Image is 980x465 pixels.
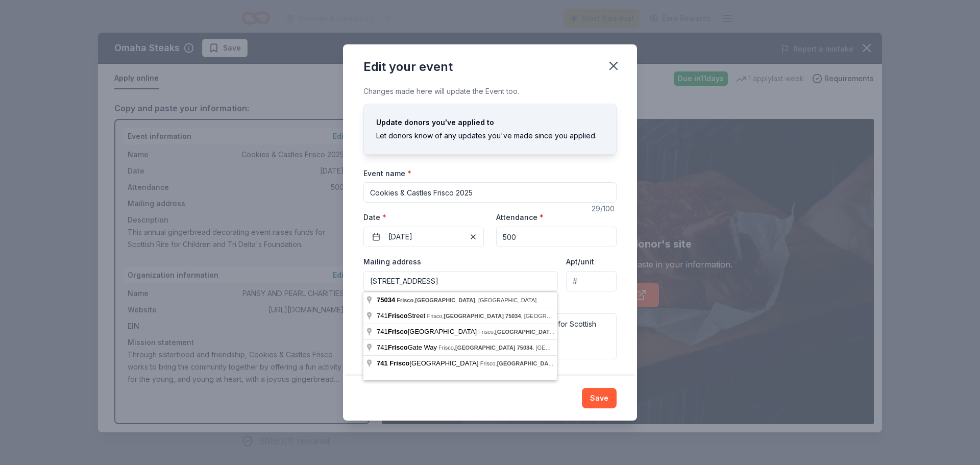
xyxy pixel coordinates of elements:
span: [GEOGRAPHIC_DATA] [497,360,557,366]
label: Event name [363,168,411,179]
span: [GEOGRAPHIC_DATA] [444,313,504,319]
span: [GEOGRAPHIC_DATA] [377,359,480,367]
input: 20 [496,227,617,247]
div: Update donors you've applied to [376,116,604,129]
span: [GEOGRAPHIC_DATA] [455,345,516,351]
span: 75034 [377,296,395,304]
button: [DATE] [363,227,484,247]
span: 75034 [505,313,521,319]
span: 75034 [557,329,573,335]
div: Edit your event [363,59,453,75]
span: [GEOGRAPHIC_DATA] [415,297,475,303]
span: 75034 [517,345,533,351]
span: 741 Gate Way [377,344,438,351]
span: Frisco, , [GEOGRAPHIC_DATA] [427,313,582,319]
span: Frisco [388,344,408,351]
span: [GEOGRAPHIC_DATA] [495,329,555,335]
div: 29 /100 [592,203,617,215]
label: Attendance [496,212,544,223]
button: Save [582,388,617,408]
span: Frisco, , [GEOGRAPHIC_DATA] [478,329,634,335]
div: Changes made here will update the Event too. [363,85,617,97]
span: , , [GEOGRAPHIC_DATA] [397,297,536,303]
input: Enter a US address [363,271,558,291]
span: Frisco [388,312,408,320]
input: # [566,271,617,291]
span: 741 [GEOGRAPHIC_DATA] [377,328,478,335]
label: Mailing address [363,257,421,267]
span: Frisco [397,297,413,303]
span: 741 Frisco [377,359,409,367]
span: Frisco, , [GEOGRAPHIC_DATA] [480,360,636,366]
label: Apt/unit [566,257,594,267]
label: Date [363,212,484,223]
input: Spring Fundraiser [363,182,617,203]
span: 741 Street [377,312,427,320]
div: Let donors know of any updates you've made since you applied. [376,130,604,142]
span: Frisco [388,328,408,335]
span: Frisco, , [GEOGRAPHIC_DATA] [438,345,594,351]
